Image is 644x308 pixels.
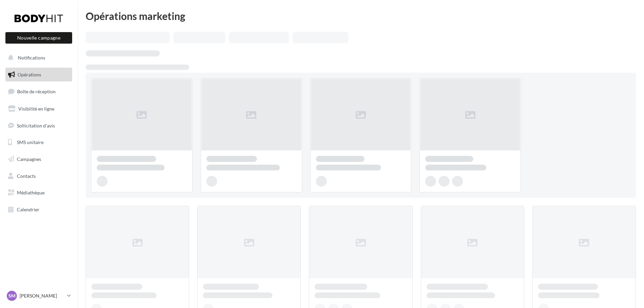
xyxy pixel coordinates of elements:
[17,139,43,145] span: SMS unitaire
[17,173,36,179] span: Contacts
[17,156,41,162] span: Campagnes
[4,135,74,149] a: SMS unitaire
[4,119,74,133] a: Sollicitation d'avis
[86,11,636,21] div: Opérations marketing
[4,84,74,99] a: Boîte de réception
[4,152,74,166] a: Campagnes
[18,72,41,77] span: Opérations
[17,122,55,128] span: Sollicitation d'avis
[18,55,45,61] span: Notifications
[4,102,74,116] a: Visibilité en ligne
[17,207,39,212] span: Calendrier
[4,169,74,183] a: Contacts
[17,89,56,94] span: Boîte de réception
[8,292,16,299] span: SM
[17,190,45,195] span: Médiathèque
[18,106,54,112] span: Visibilité en ligne
[4,51,71,65] button: Notifications
[5,32,72,44] button: Nouvelle campagne
[20,292,64,299] p: [PERSON_NAME]
[4,68,74,82] a: Opérations
[4,186,74,200] a: Médiathèque
[5,289,72,302] a: SM [PERSON_NAME]
[4,203,74,217] a: Calendrier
